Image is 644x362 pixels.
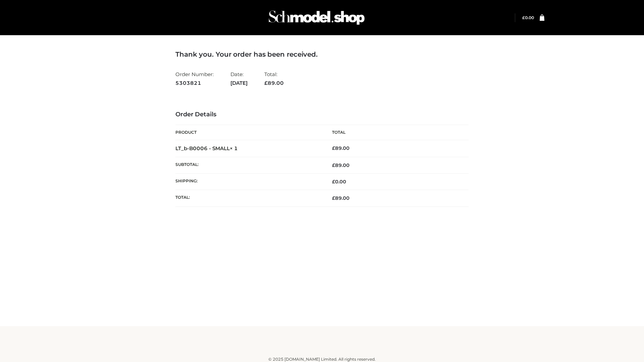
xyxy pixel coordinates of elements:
a: £0.00 [522,15,534,20]
strong: LT_b-B0006 - SMALL [175,145,238,152]
li: Order Number: [175,68,214,89]
bdi: 89.00 [332,145,350,151]
span: 89.00 [332,162,350,168]
bdi: 0.00 [332,179,346,185]
bdi: 0.00 [522,15,534,20]
span: £ [332,162,335,168]
span: 89.00 [264,80,284,86]
strong: [DATE] [230,79,248,87]
span: 89.00 [332,195,350,201]
li: Date: [230,68,248,89]
th: Total: [175,190,322,206]
span: £ [332,195,335,201]
li: Total: [264,68,284,89]
h3: Order Details [175,111,469,118]
th: Total [322,125,469,140]
strong: 5303821 [175,79,214,87]
th: Shipping: [175,174,322,190]
strong: × 1 [230,145,238,152]
h3: Thank you. Your order has been received. [175,50,469,58]
span: £ [332,179,335,185]
th: Subtotal: [175,157,322,173]
span: £ [332,145,335,151]
img: Schmodel Admin 964 [266,4,367,31]
th: Product [175,125,322,140]
span: £ [264,80,268,86]
span: £ [522,15,525,20]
